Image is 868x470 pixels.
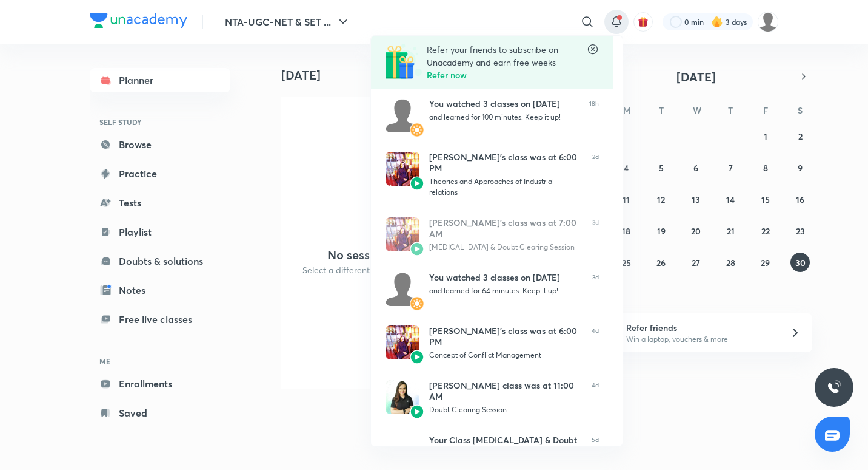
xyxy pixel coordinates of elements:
[371,89,613,142] a: AvatarAvatarYou watched 3 classes on [DATE]and learned for 100 minutes. Keep it up!18h
[429,404,582,415] div: Doubt Clearing Session
[410,404,424,419] img: Avatar
[592,217,599,253] span: 3d
[410,296,424,311] img: Avatar
[592,380,599,415] span: 4d
[429,350,582,361] div: Concept of Conflict Management
[386,380,419,414] img: Avatar
[429,325,582,347] div: [PERSON_NAME]’s class was at 6:00 PM
[427,69,587,81] h6: Refer now
[410,242,424,256] img: Avatar
[429,152,583,174] div: [PERSON_NAME]’s class was at 6:00 PM
[386,272,419,306] img: Avatar
[429,272,583,283] div: You watched 3 classes on [DATE]
[410,176,424,191] img: Avatar
[386,325,419,359] img: Avatar
[371,208,613,262] a: AvatarAvatar[PERSON_NAME]’s class was at 7:00 AM[MEDICAL_DATA] & Doubt Clearing Session3d
[429,176,583,198] div: Theories and Approaches of Industrial relations
[592,325,599,361] span: 4d
[386,98,419,132] img: Avatar
[371,262,613,316] a: AvatarAvatarYou watched 3 classes on [DATE]and learned for 64 minutes. Keep it up!3d
[429,435,582,468] div: Your Class [MEDICAL_DATA] & Doubt Clearing Session has been rescheduled by [PERSON_NAME]
[386,43,422,80] img: Referral
[429,112,579,123] div: and learned for 100 minutes. Keep it up!
[589,98,599,132] span: 18h
[410,123,424,137] img: Avatar
[371,142,613,208] a: AvatarAvatar[PERSON_NAME]’s class was at 6:00 PMTheories and Approaches of Industrial relations2d
[592,272,599,306] span: 3d
[429,242,583,253] div: [MEDICAL_DATA] & Doubt Clearing Session
[371,316,613,370] a: AvatarAvatar[PERSON_NAME]’s class was at 6:00 PMConcept of Conflict Management4d
[429,285,583,296] div: and learned for 64 minutes. Keep it up!
[429,217,583,239] div: [PERSON_NAME]’s class was at 7:00 AM
[386,217,419,251] img: Avatar
[592,152,599,198] span: 2d
[410,350,424,364] img: Avatar
[429,98,579,109] div: You watched 3 classes on [DATE]
[429,380,582,402] div: [PERSON_NAME] class was at 11:00 AM
[386,152,419,186] img: Avatar
[371,370,613,425] a: AvatarAvatar[PERSON_NAME] class was at 11:00 AMDoubt Clearing Session4d
[427,43,587,69] p: Refer your friends to subscribe on Unacademy and earn free weeks
[386,435,419,469] img: Avatar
